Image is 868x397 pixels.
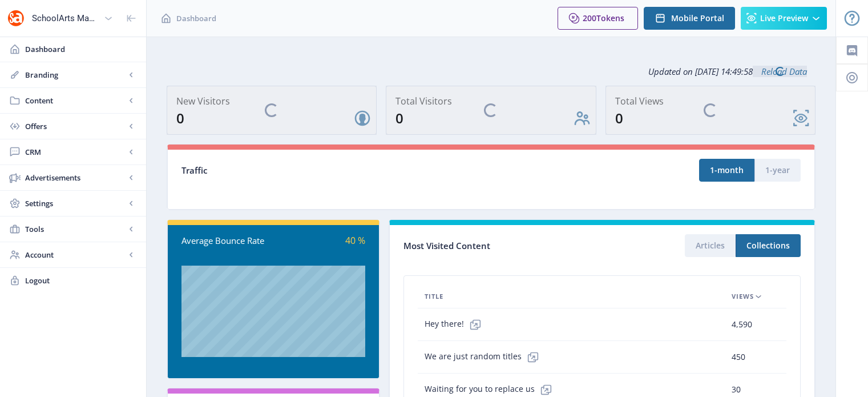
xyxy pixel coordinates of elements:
span: Account [25,249,126,260]
div: Average Bounce Rate [181,234,273,247]
img: properties.app_icon.png [7,9,25,27]
button: Articles [685,234,736,257]
span: Dashboard [25,43,137,55]
button: 200Tokens [558,7,638,30]
span: Title [425,290,443,303]
div: Updated on [DATE] 14:49:58 [167,57,815,86]
span: Settings [25,198,126,209]
span: Views [732,290,754,303]
span: Advertisements [25,172,126,183]
span: Live Preview [760,14,808,23]
button: 1-year [754,159,801,182]
span: 4,590 [732,318,752,331]
span: CRM [25,146,126,158]
span: Offers [25,121,126,132]
span: Tokens [596,13,624,23]
div: Traffic [181,164,491,177]
span: 40 % [345,234,365,247]
button: Mobile Portal [644,7,735,30]
span: Content [25,95,126,106]
span: Tools [25,223,126,235]
button: Live Preview [741,7,827,30]
a: Reload Data [753,66,807,77]
button: Collections [736,234,801,257]
span: Dashboard [176,13,216,24]
span: 30 [732,383,741,396]
span: Branding [25,69,126,81]
div: Most Visited Content [403,237,602,255]
div: SchoolArts Magazine [32,6,99,31]
span: We are just random titles [425,346,544,368]
button: 1-month [699,159,754,182]
span: Mobile Portal [671,14,724,23]
span: 450 [732,350,745,364]
span: Logout [25,275,137,286]
span: Hey there! [425,313,487,336]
